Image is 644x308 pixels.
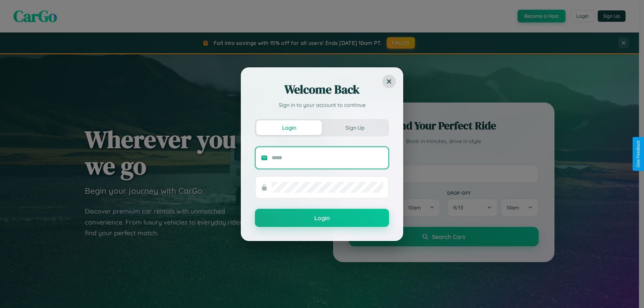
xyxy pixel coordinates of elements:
[255,81,389,98] h2: Welcome Back
[322,120,388,135] button: Sign Up
[636,140,641,168] div: Give Feedback
[256,120,322,135] button: Login
[255,209,389,227] button: Login
[255,101,389,109] p: Sign in to your account to continue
